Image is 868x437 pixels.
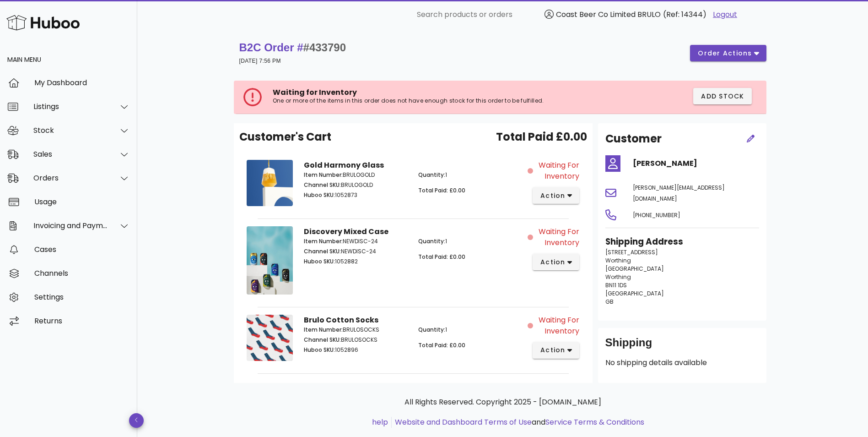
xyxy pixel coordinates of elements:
div: Sales [33,150,108,158]
span: [PERSON_NAME][EMAIL_ADDRESS][DOMAIN_NAME] [633,184,725,202]
span: [GEOGRAPHIC_DATA] [605,265,664,273]
span: Quantity: [418,171,445,179]
button: action [533,187,580,204]
span: Waiting for Inventory [535,160,579,182]
button: action [533,342,580,359]
p: All Rights Reserved. Copyright 2025 - [DOMAIN_NAME] [241,397,765,408]
span: Item Number: [304,171,343,179]
div: Returns [34,317,130,325]
span: [PHONE_NUMBER] [633,211,680,219]
p: 1 [418,326,522,334]
span: Waiting for Inventory [273,87,357,98]
span: Worthing [605,257,631,264]
div: Usage [34,197,130,206]
a: Logout [713,9,737,20]
p: 1 [418,237,522,246]
div: Stock [33,126,108,135]
span: (Ref: 14344) [663,9,706,20]
span: Customer's Cart [239,129,331,145]
span: Channel SKU: [304,336,341,344]
button: order actions [690,45,766,61]
span: action [540,257,566,267]
strong: Brulo Cotton Socks [304,315,378,325]
span: Quantity: [418,237,445,245]
p: 1052873 [304,191,408,199]
span: Add Stock [701,92,744,101]
div: Channels [34,269,130,278]
span: [GEOGRAPHIC_DATA] [605,290,664,297]
h2: Customer [605,131,662,147]
p: One or more of the items in this order does not have enough stock for this order to be fulfilled. [273,97,596,104]
span: action [540,345,566,355]
strong: Gold Harmony Glass [304,160,384,170]
span: Huboo SKU: [304,257,335,265]
p: No shipping details available [605,357,759,368]
h4: [PERSON_NAME] [633,158,759,169]
h3: Shipping Address [605,235,759,248]
strong: Discovery Mixed Case [304,226,388,237]
div: Orders [33,174,108,182]
p: BRULOSOCKS [304,326,408,334]
a: help [372,417,388,427]
div: Invoicing and Payments [33,221,108,230]
span: order actions [697,49,752,58]
span: Waiting for Inventory [535,315,579,337]
a: Service Terms & Conditions [545,417,644,427]
div: Listings [33,102,108,111]
button: Add Stock [693,88,752,104]
span: Channel SKU: [304,181,341,189]
span: GB [605,298,614,306]
span: action [540,191,566,201]
img: Product Image [247,160,293,206]
small: [DATE] 7:56 PM [239,58,281,64]
span: Item Number: [304,237,343,245]
p: NEWDISC-24 [304,247,408,256]
span: Total Paid: £0.00 [418,341,465,349]
p: BRULOGOLD [304,171,408,179]
span: Huboo SKU: [304,191,335,199]
p: NEWDISC-24 [304,237,408,246]
button: action [533,254,580,270]
span: BN11 1DS [605,281,627,289]
span: Coast Beer Co Limited BRULO [556,9,661,20]
p: 1052896 [304,346,408,354]
p: 1052882 [304,257,408,266]
img: Product Image [247,315,293,361]
div: Cases [34,245,130,254]
span: Worthing [605,273,631,281]
img: Huboo Logo [6,13,80,33]
span: Waiting for Inventory [535,226,579,248]
li: and [392,417,644,428]
strong: B2C Order # [239,41,346,54]
p: BRULOSOCKS [304,336,408,344]
span: Huboo SKU: [304,346,335,354]
span: Item Number: [304,326,343,333]
span: Total Paid £0.00 [496,129,587,145]
div: Settings [34,293,130,301]
div: My Dashboard [34,78,130,87]
span: [STREET_ADDRESS] [605,248,658,256]
a: Website and Dashboard Terms of Use [395,417,532,427]
span: Quantity: [418,326,445,333]
span: Total Paid: £0.00 [418,186,465,194]
div: Shipping [605,335,759,357]
span: Channel SKU: [304,247,341,255]
span: #433790 [303,41,346,54]
span: Total Paid: £0.00 [418,253,465,261]
p: 1 [418,171,522,179]
p: BRULOGOLD [304,181,408,189]
img: Product Image [247,226,293,294]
